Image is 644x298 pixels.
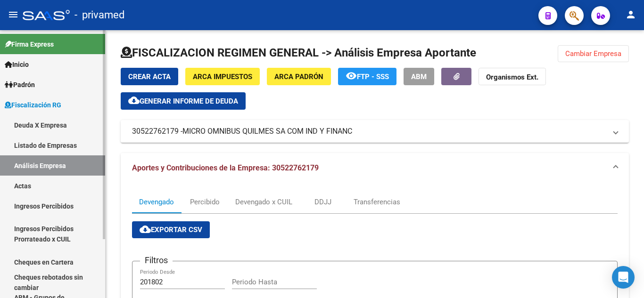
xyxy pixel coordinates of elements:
span: Cambiar Empresa [565,49,621,58]
span: MICRO OMNIBUS QUILMES SA COM IND Y FINANC [182,126,352,137]
div: Percibido [190,197,220,207]
button: ARCA Padrón [267,68,331,85]
button: ARCA Impuestos [185,68,260,85]
span: ARCA Impuestos [193,72,252,81]
span: ARCA Padrón [274,72,323,81]
span: Fiscalización RG [5,100,61,110]
mat-icon: remove_red_eye [346,70,357,81]
span: Firma Express [5,39,54,49]
mat-icon: menu [8,9,19,20]
span: ABM [411,72,427,81]
span: Inicio [5,59,29,70]
button: ABM [404,68,434,85]
div: Devengado x CUIL [235,197,292,207]
button: Exportar CSV [132,221,210,238]
button: FTP - SSS [338,68,396,85]
span: Aportes y Contribuciones de la Empresa: 30522762179 [132,163,319,172]
span: FTP - SSS [357,72,389,81]
button: Generar informe de deuda [121,92,246,110]
mat-panel-title: 30522762179 - [132,126,606,137]
div: Devengado [139,197,174,207]
div: DDJJ [314,197,331,207]
mat-expansion-panel-header: 30522762179 -MICRO OMNIBUS QUILMES SA COM IND Y FINANC [121,120,629,143]
button: Cambiar Empresa [558,45,629,62]
div: Open Intercom Messenger [612,266,635,289]
button: Organismos Ext. [479,68,546,85]
mat-icon: person [625,9,636,20]
strong: Organismos Ext. [486,73,538,81]
mat-icon: cloud_download [140,224,151,235]
span: Crear Acta [128,72,171,81]
button: Crear Acta [121,68,178,85]
mat-expansion-panel-header: Aportes y Contribuciones de la Empresa: 30522762179 [121,153,629,183]
mat-icon: cloud_download [128,95,140,106]
span: - privamed [74,5,124,25]
span: Generar informe de deuda [140,97,238,105]
div: Transferencias [354,197,400,207]
h1: FISCALIZACION REGIMEN GENERAL -> Análisis Empresa Aportante [121,45,476,60]
span: Padrón [5,80,35,90]
h3: Filtros [140,254,173,267]
span: Exportar CSV [140,226,202,234]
